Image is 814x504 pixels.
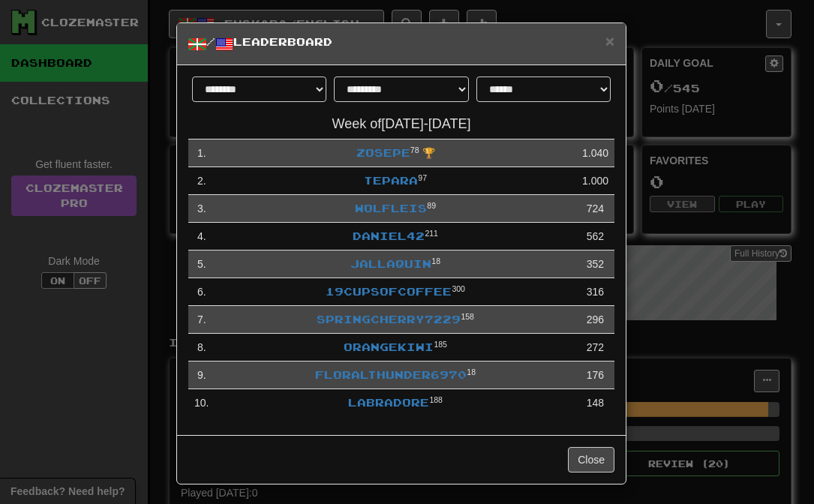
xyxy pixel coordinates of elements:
sup: Level 158 [461,312,474,321]
a: 19cupsofcoffee [326,285,452,298]
td: 2 . [188,167,215,195]
td: 724 [576,195,614,223]
h4: Week of [DATE] - [DATE] [188,117,614,132]
a: labradore [348,396,429,409]
td: 7 . [188,306,215,334]
a: OrangeKiwi [344,340,434,353]
td: 296 [576,306,614,334]
td: 148 [576,389,614,417]
a: wolfleis [355,202,427,214]
a: Daniel42 [353,229,425,242]
td: 272 [576,334,614,361]
button: Close [605,33,614,49]
td: 316 [576,278,614,306]
sup: Level 18 [431,256,440,265]
a: SpringCherry7229 [317,313,461,325]
sup: Level 188 [429,395,443,404]
sup: Level 78 [410,145,419,154]
td: 176 [576,361,614,389]
sup: Level 300 [452,284,465,293]
td: 9 . [188,361,215,389]
td: 352 [576,250,614,278]
sup: Level 97 [418,173,427,182]
sup: Level 211 [425,229,438,238]
sup: Level 185 [434,340,447,349]
sup: Level 18 [467,367,476,376]
button: Close [568,447,614,472]
td: 1.040 [576,139,614,167]
td: 4 . [188,223,215,250]
span: × [605,32,614,49]
td: 562 [576,223,614,250]
td: 1.000 [576,167,614,195]
td: 10 . [188,389,215,417]
td: 6 . [188,278,215,306]
a: Zosepe [356,146,410,159]
sup: Level 89 [427,201,436,210]
a: Tepara [364,174,418,187]
a: Jallaquin [350,257,431,270]
td: 5 . [188,250,215,278]
td: 8 . [188,334,215,361]
td: 1 . [188,139,215,167]
a: FloralThunder6970 [315,368,467,381]
h5: / Leaderboard [188,34,614,53]
span: 🏆 [422,147,435,159]
td: 3 . [188,195,215,223]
